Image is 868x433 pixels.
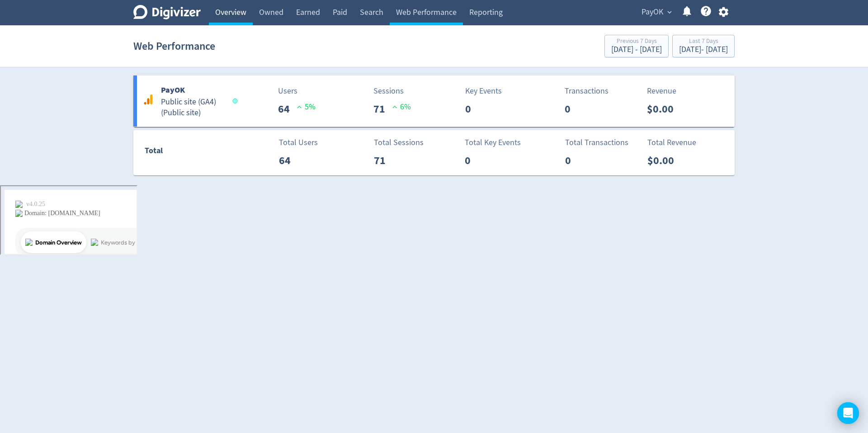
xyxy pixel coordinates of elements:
[679,46,728,54] div: [DATE] - [DATE]
[133,75,735,127] a: PayOKPublic site (GA4)(Public site)Users64 5%Sessions71 6%Key Events0Transactions0Revenue$0.00
[374,136,424,149] p: Total Sessions
[373,101,392,117] p: 71
[14,14,22,22] img: logo_orange.svg
[278,101,297,117] p: 64
[665,8,674,16] span: expand_more
[133,32,215,61] h1: Web Performance
[672,35,735,57] button: Last 7 Days[DATE]- [DATE]
[14,24,22,31] img: website_grey.svg
[679,38,728,46] div: Last 7 Days
[647,136,696,149] p: Total Revenue
[465,101,478,117] p: 0
[24,24,99,31] div: Domain: [DOMAIN_NAME]
[233,99,241,104] span: Data last synced: 21 Aug 2025, 12:02pm (AEST)
[565,85,609,97] p: Transactions
[611,38,662,46] div: Previous 7 Days
[161,97,224,118] h5: Public site (GA4) ( Public site )
[565,101,578,117] p: 0
[278,85,316,97] p: Users
[279,152,298,169] p: 64
[642,5,663,19] span: PayOK
[465,136,521,149] p: Total Key Events
[647,85,681,97] p: Revenue
[161,85,185,95] b: PayOK
[611,46,662,54] div: [DATE] - [DATE]
[143,94,154,105] svg: Google Analytics
[604,35,669,57] button: Previous 7 Days[DATE] - [DATE]
[638,5,674,19] button: PayOK
[297,101,316,113] p: 5 %
[647,152,681,169] p: $0.00
[465,152,478,169] p: 0
[279,136,318,149] p: Total Users
[565,152,578,169] p: 0
[24,52,32,60] img: tab_domain_overview_orange.svg
[34,53,81,59] div: Domain Overview
[565,136,628,149] p: Total Transactions
[25,14,44,22] div: v 4.0.25
[465,85,502,97] p: Key Events
[145,144,233,161] div: Total
[837,402,859,424] div: Open Intercom Messenger
[374,152,393,169] p: 71
[100,53,152,59] div: Keywords by Traffic
[373,85,411,97] p: Sessions
[90,52,97,60] img: tab_keywords_by_traffic_grey.svg
[647,101,681,117] p: $0.00
[392,101,411,113] p: 6 %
